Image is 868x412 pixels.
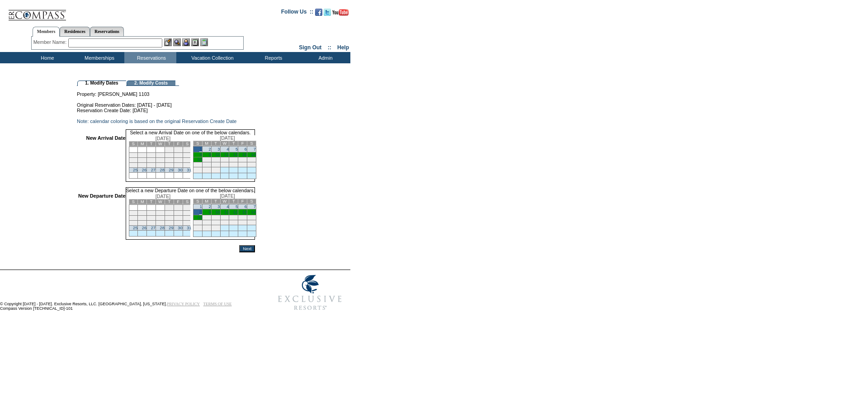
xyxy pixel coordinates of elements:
[200,38,208,46] img: b_calculator.gif
[156,199,165,204] td: W
[165,153,174,158] td: 8
[242,210,247,214] a: 13
[129,221,138,226] td: 18
[229,220,238,225] td: 26
[337,44,349,51] a: Help
[147,142,156,147] td: T
[208,204,211,209] a: 2
[200,152,202,157] a: 8
[60,27,90,36] a: Residences
[197,215,202,220] a: 15
[174,199,183,204] td: F
[147,158,156,163] td: 13
[220,157,229,162] td: 18
[220,141,229,146] td: W
[332,9,349,16] img: Subscribe to our YouTube Channel
[90,27,124,36] a: Reservations
[215,152,220,157] a: 10
[174,142,183,147] td: F
[138,163,147,168] td: 19
[165,221,174,226] td: 22
[156,211,165,216] td: 7
[173,38,181,46] img: View
[202,225,211,231] td: 30
[147,221,156,226] td: 20
[208,147,211,152] a: 2
[174,147,183,153] td: 2
[229,157,238,162] td: 19
[220,220,229,225] td: 25
[183,205,192,211] td: 3
[202,215,211,220] td: 16
[156,158,165,163] td: 14
[129,199,138,204] td: S
[176,52,246,63] td: Vacation Collection
[324,9,331,16] img: Follow us on Twitter
[174,216,183,221] td: 16
[247,220,256,225] td: 28
[211,215,220,220] td: 17
[169,226,173,230] a: 29
[251,210,256,214] a: 14
[160,226,165,230] a: 28
[178,226,182,230] a: 30
[147,211,156,216] td: 6
[229,162,238,167] td: 26
[238,141,247,146] td: F
[217,147,220,152] a: 3
[315,11,322,17] a: Become our fan on Facebook
[167,302,200,306] a: PRIVACY POLICY
[174,163,183,168] td: 23
[178,168,182,172] a: 30
[133,226,137,230] a: 25
[200,204,202,209] a: 1
[142,226,146,230] a: 26
[254,204,256,209] a: 7
[77,86,255,97] td: Property: [PERSON_NAME] 1103
[183,163,192,168] td: 24
[202,157,211,162] td: 16
[138,221,147,226] td: 19
[211,199,220,204] td: T
[332,11,349,17] a: Subscribe to our YouTube Channel
[165,199,174,204] td: T
[226,147,229,152] a: 4
[33,27,60,37] a: Members
[299,44,321,51] a: Sign Out
[138,142,147,147] td: M
[220,193,235,199] span: [DATE]
[147,199,156,204] td: T
[269,270,350,315] img: Exclusive Resorts
[165,216,174,221] td: 15
[129,216,138,221] td: 11
[211,220,220,225] td: 24
[236,147,238,152] a: 5
[129,163,138,168] td: 18
[220,199,229,204] td: W
[281,8,313,19] td: Follow Us ::
[165,142,174,147] td: T
[156,163,165,168] td: 21
[193,162,202,167] td: 22
[126,187,255,193] td: Select a new Departure Date on one of the below calendars.
[324,11,331,17] a: Follow us on Twitter
[238,199,247,204] td: F
[193,199,202,204] td: S
[328,44,331,51] span: ::
[183,211,192,216] td: 10
[77,118,255,124] td: Note: calendar coloring is based on the original Reservation Create Date
[147,153,156,158] td: 6
[187,168,191,172] a: 31
[129,142,138,147] td: S
[247,215,256,220] td: 21
[124,52,176,63] td: Reservations
[138,211,147,216] td: 5
[129,211,138,216] td: 4
[229,199,238,204] td: T
[183,221,192,226] td: 24
[183,142,192,147] td: S
[174,221,183,226] td: 23
[77,108,255,113] td: Reservation Create Date: [DATE]
[238,157,247,162] td: 20
[315,9,322,16] img: Become our fan on Facebook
